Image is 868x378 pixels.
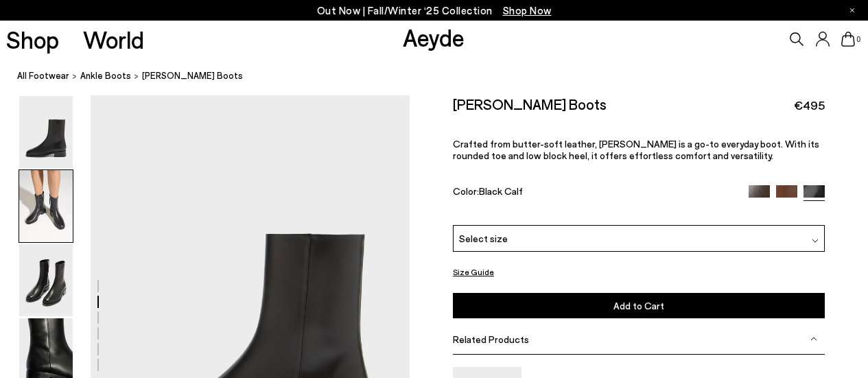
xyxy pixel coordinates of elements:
img: svg%3E [812,237,819,244]
img: Vincent Ankle Boots - Image 2 [19,170,73,242]
button: Add to Cart [453,293,825,318]
span: Select size [459,231,508,246]
img: Vincent Ankle Boots - Image 3 [19,244,73,316]
span: 0 [855,36,862,43]
span: [PERSON_NAME] Boots [142,69,243,83]
img: svg%3E [810,335,817,342]
div: Color: [453,185,737,201]
a: World [83,27,144,51]
span: Crafted from butter-soft leather, [PERSON_NAME] is a go-to everyday boot. With its rounded toe an... [453,138,819,161]
span: ankle boots [80,70,131,81]
p: Out Now | Fall/Winter ‘25 Collection [317,2,552,19]
h2: [PERSON_NAME] Boots [453,95,607,113]
a: Shop [6,27,59,51]
span: Black Calf [479,185,523,197]
a: ankle boots [80,69,131,83]
button: Size Guide [453,263,494,281]
span: Related Products [453,333,529,345]
a: All Footwear [17,69,69,83]
span: Add to Cart [613,300,664,311]
nav: breadcrumb [17,58,868,95]
img: Vincent Ankle Boots - Image 1 [19,96,73,168]
a: 0 [841,32,855,47]
span: €495 [794,97,825,114]
span: Navigate to /collections/new-in [503,4,552,16]
a: Aeyde [403,23,465,51]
